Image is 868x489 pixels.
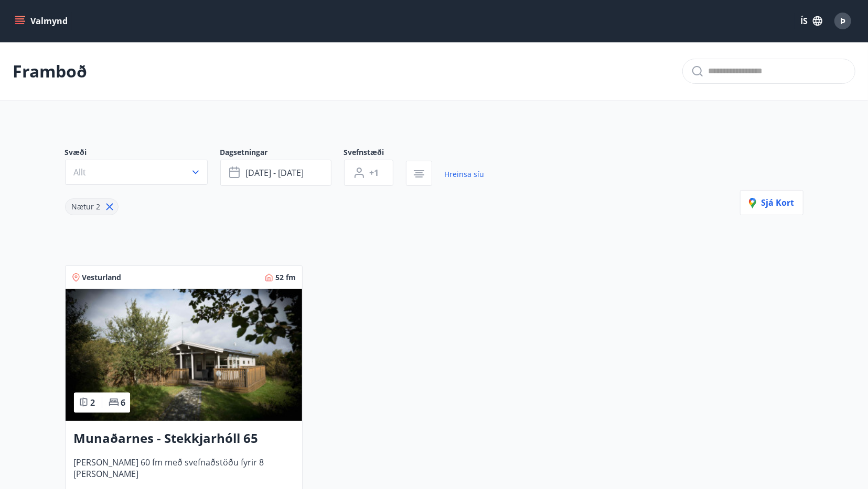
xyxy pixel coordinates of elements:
span: Sjá kort [749,197,795,208]
span: Svefnstæði [344,147,406,160]
span: +1 [370,167,379,179]
button: +1 [344,160,393,186]
div: Nætur 2 [65,198,119,215]
h3: Munaðarnes - Stekkjarhóll 65 [74,429,294,448]
button: ÍS [795,12,828,30]
a: Hreinsa síu [445,163,485,186]
span: Allt [74,166,87,178]
button: menu [13,12,72,30]
span: Dagsetningar [220,147,344,160]
img: Paella dish [66,289,302,421]
span: 6 [121,397,126,408]
span: Þ [840,15,845,27]
button: Sjá kort [740,190,803,215]
span: 52 fm [275,272,296,283]
span: [DATE] - [DATE] [246,167,304,179]
span: Svæði [65,147,220,160]
span: Vesturland [82,272,122,283]
button: Allt [65,160,208,185]
span: Nætur 2 [72,202,101,212]
span: 2 [91,397,95,408]
button: Þ [830,8,855,34]
button: [DATE] - [DATE] [220,160,331,186]
p: Framboð [13,60,87,83]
